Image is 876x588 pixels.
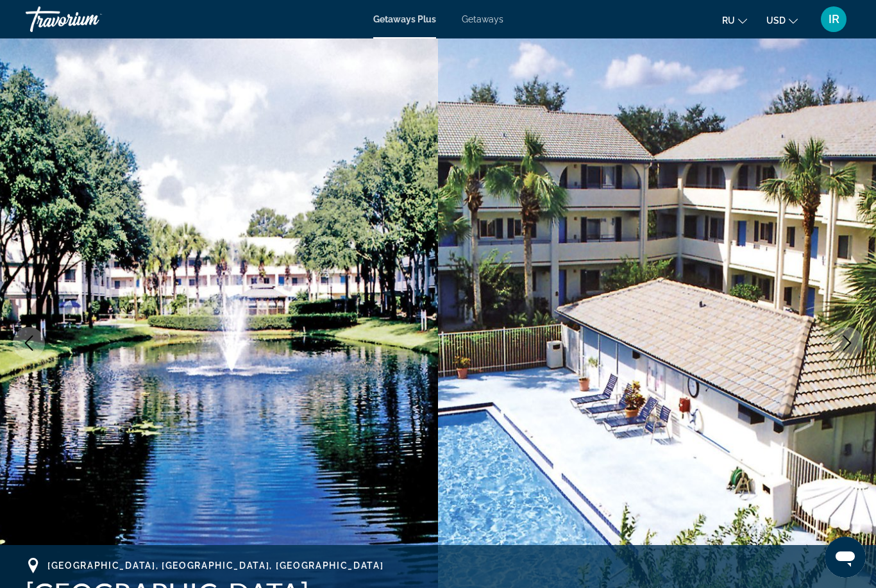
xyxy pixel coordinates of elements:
a: Travorium [26,3,154,36]
span: [GEOGRAPHIC_DATA], [GEOGRAPHIC_DATA], [GEOGRAPHIC_DATA] [47,560,383,571]
span: ru [722,15,735,26]
button: Change language [722,11,747,29]
button: Next image [831,327,863,359]
iframe: Кнопка запуска окна обмена сообщениями [825,537,866,578]
button: Previous image [13,327,45,359]
button: User Menu [817,6,850,33]
span: USD [766,15,786,26]
a: Getaways [462,14,503,24]
a: Getaways Plus [373,14,436,24]
button: Change currency [766,11,798,29]
span: IR [829,13,839,26]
